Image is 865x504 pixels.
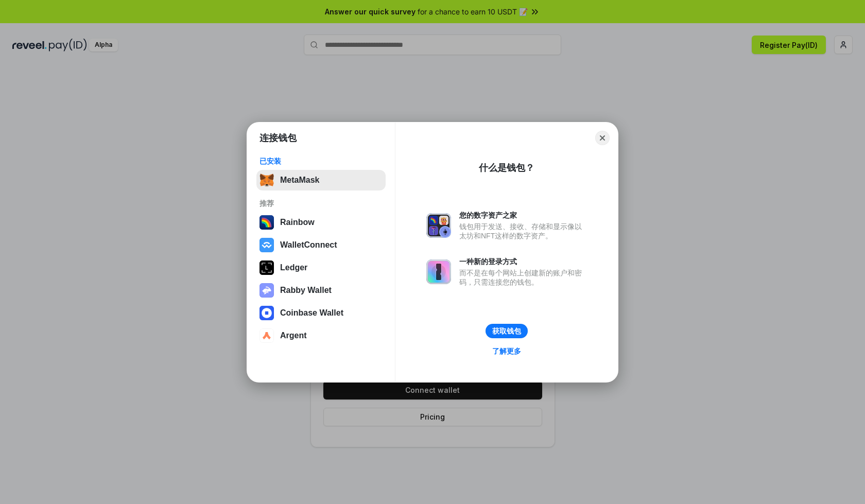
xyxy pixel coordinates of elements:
[492,346,521,356] div: 了解更多
[280,331,307,340] div: Argent
[280,240,337,250] div: WalletConnect
[595,131,610,145] button: Close
[256,170,386,190] button: MetaMask
[492,326,521,336] div: 获取钱包
[256,303,386,323] button: Coinbase Wallet
[280,218,315,227] div: Rainbow
[459,222,587,240] div: 钱包用于发送、接收、存储和显示像以太坊和NFT这样的数字资产。
[280,263,307,272] div: Ledger
[459,211,587,220] div: 您的数字资产之家
[426,259,451,284] img: svg+xml,%3Csvg%20xmlns%3D%22http%3A%2F%2Fwww.w3.org%2F2000%2Fsvg%22%20fill%3D%22none%22%20viewBox...
[259,132,297,144] h1: 连接钱包
[280,176,319,185] div: MetaMask
[259,238,274,252] img: svg+xml,%3Csvg%20width%3D%2228%22%20height%3D%2228%22%20viewBox%3D%220%200%2028%2028%22%20fill%3D...
[280,286,332,295] div: Rabby Wallet
[426,213,451,238] img: svg+xml,%3Csvg%20xmlns%3D%22http%3A%2F%2Fwww.w3.org%2F2000%2Fsvg%22%20fill%3D%22none%22%20viewBox...
[479,162,534,174] div: 什么是钱包？
[259,328,274,343] img: svg+xml,%3Csvg%20width%3D%2228%22%20height%3D%2228%22%20viewBox%3D%220%200%2028%2028%22%20fill%3D...
[280,308,343,318] div: Coinbase Wallet
[259,215,274,230] img: svg+xml,%3Csvg%20width%3D%22120%22%20height%3D%22120%22%20viewBox%3D%220%200%20120%20120%22%20fil...
[259,260,274,275] img: svg+xml,%3Csvg%20xmlns%3D%22http%3A%2F%2Fwww.w3.org%2F2000%2Fsvg%22%20width%3D%2228%22%20height%3...
[256,325,386,346] button: Argent
[486,344,527,358] a: 了解更多
[259,157,383,166] div: 已安装
[259,283,274,298] img: svg+xml,%3Csvg%20xmlns%3D%22http%3A%2F%2Fwww.w3.org%2F2000%2Fsvg%22%20fill%3D%22none%22%20viewBox...
[256,280,386,301] button: Rabby Wallet
[259,173,274,187] img: svg+xml,%3Csvg%20fill%3D%22none%22%20height%3D%2233%22%20viewBox%3D%220%200%2035%2033%22%20width%...
[256,235,386,255] button: WalletConnect
[459,268,587,287] div: 而不是在每个网站上创建新的账户和密码，只需连接您的钱包。
[256,257,386,278] button: Ledger
[459,257,587,266] div: 一种新的登录方式
[259,199,383,208] div: 推荐
[256,212,386,233] button: Rainbow
[259,306,274,320] img: svg+xml,%3Csvg%20width%3D%2228%22%20height%3D%2228%22%20viewBox%3D%220%200%2028%2028%22%20fill%3D...
[486,324,528,338] button: 获取钱包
